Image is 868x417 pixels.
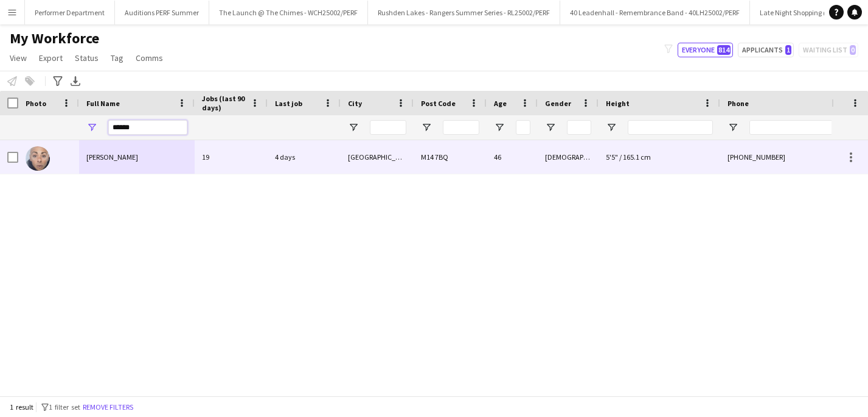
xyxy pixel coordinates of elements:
div: M14 7BQ [414,140,487,174]
span: Last job [275,99,302,108]
span: Status [75,52,99,63]
button: Everyone814 [678,43,733,57]
app-action-btn: Advanced filters [50,74,65,88]
span: Export [39,52,63,63]
div: 4 days [268,140,341,174]
button: Open Filter Menu [494,122,505,133]
button: Open Filter Menu [421,122,432,133]
span: Post Code [421,99,456,108]
input: City Filter Input [370,120,406,135]
a: Tag [106,50,128,66]
input: Post Code Filter Input [443,120,479,135]
img: Stu Bowden [26,146,50,171]
button: 40 Leadenhall - Remembrance Band - 40LH25002/PERF [560,1,750,24]
a: Comms [131,50,168,66]
input: Gender Filter Input [567,120,591,135]
span: 1 [785,45,791,55]
button: Open Filter Menu [606,122,617,133]
span: Phone [727,99,749,108]
app-action-btn: Export XLSX [68,74,83,88]
button: Applicants1 [738,43,794,57]
input: Full Name Filter Input [108,120,187,135]
button: Auditions PERF Summer [115,1,209,24]
span: My Workforce [10,29,99,48]
span: Full Name [86,99,120,108]
button: Performer Department [25,1,115,24]
button: Rushden Lakes - Rangers Summer Series - RL25002/PERF [368,1,560,24]
span: 1 filter set [49,402,80,412]
span: Height [606,99,630,108]
span: Gender [545,99,571,108]
span: Jobs (last 90 days) [202,94,246,112]
button: The Launch @ The Chimes - WCH25002/PERF [209,1,368,24]
span: Comms [136,52,163,63]
button: Remove filters [80,401,136,414]
input: Height Filter Input [628,120,713,135]
button: Open Filter Menu [545,122,556,133]
div: 19 [195,140,268,174]
a: View [5,50,32,66]
input: Age Filter Input [516,120,530,135]
div: 46 [487,140,538,174]
a: Export [34,50,68,66]
span: View [10,52,27,63]
button: Open Filter Menu [727,122,738,133]
span: Photo [26,99,46,108]
a: Status [70,50,103,66]
button: Open Filter Menu [348,122,359,133]
span: Tag [111,52,123,63]
span: City [348,99,362,108]
div: 5'5" / 165.1 cm [599,140,720,174]
span: [PERSON_NAME] [86,152,138,162]
div: [GEOGRAPHIC_DATA] [341,140,414,174]
button: Open Filter Menu [86,122,97,133]
span: Age [494,99,507,108]
span: 814 [717,45,731,55]
div: [DEMOGRAPHIC_DATA] [538,140,599,174]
